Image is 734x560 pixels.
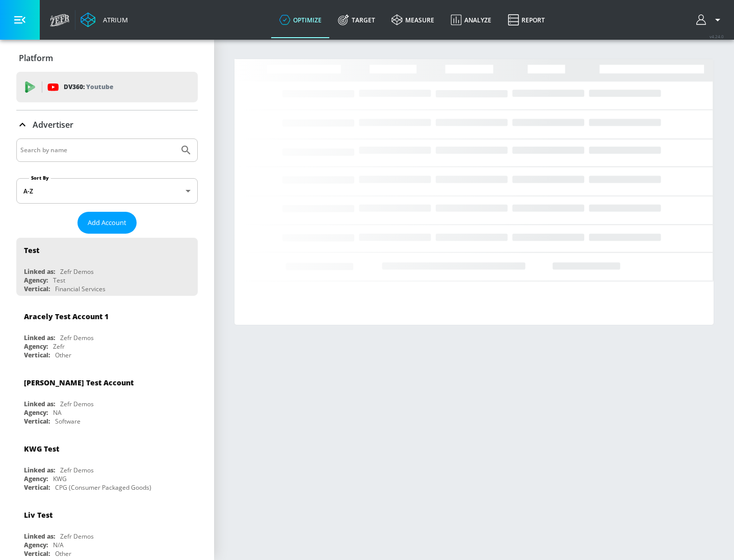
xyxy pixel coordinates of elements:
[53,474,67,483] div: KWG
[64,81,113,93] p: DV360:
[24,267,55,276] div: Linked as:
[16,370,198,428] div: [PERSON_NAME] Test AccountLinked as:Zefr DemosAgency:NAVertical:Software
[53,408,62,417] div: NA
[24,408,48,417] div: Agency:
[24,276,48,285] div: Agency:
[16,110,198,139] div: Advertiser
[20,144,175,157] input: Search by name
[710,34,724,39] span: v 4.24.0
[53,342,65,351] div: Zefr
[16,304,198,362] div: Aracely Test Account 1Linked as:Zefr DemosAgency:ZefrVertical:Other
[55,549,71,558] div: Other
[16,238,198,296] div: TestLinked as:Zefr DemosAgency:TestVertical:Financial Services
[330,2,383,38] a: Target
[24,400,55,408] div: Linked as:
[16,44,198,72] div: Platform
[16,436,198,494] div: KWG TestLinked as:Zefr DemosAgency:KWGVertical:CPG (Consumer Packaged Goods)
[53,276,65,285] div: Test
[60,466,94,474] div: Zefr Demos
[60,333,94,342] div: Zefr Demos
[271,2,330,38] a: optimize
[53,541,64,549] div: N/A
[60,400,94,408] div: Zefr Demos
[24,245,39,255] div: Test
[55,351,71,359] div: Other
[55,417,81,426] div: Software
[55,483,151,492] div: CPG (Consumer Packaged Goods)
[24,474,48,483] div: Agency:
[16,72,198,102] div: DV360: Youtube
[24,483,50,492] div: Vertical:
[77,212,137,234] button: Add Account
[24,510,53,520] div: Liv Test
[24,466,55,474] div: Linked as:
[81,12,128,27] a: Atrium
[24,342,48,351] div: Agency:
[24,378,134,387] div: [PERSON_NAME] Test Account
[24,417,50,426] div: Vertical:
[29,175,51,181] label: Sort By
[60,532,94,541] div: Zefr Demos
[24,351,50,359] div: Vertical:
[86,81,113,92] p: Youtube
[19,52,53,64] p: Platform
[24,549,50,558] div: Vertical:
[500,2,553,38] a: Report
[24,532,55,541] div: Linked as:
[16,178,198,204] div: A-Z
[442,2,500,38] a: Analyze
[24,444,59,454] div: KWG Test
[55,285,106,293] div: Financial Services
[24,541,48,549] div: Agency:
[24,285,50,293] div: Vertical:
[88,217,126,229] span: Add Account
[24,312,109,321] div: Aracely Test Account 1
[33,119,73,130] p: Advertiser
[60,267,94,276] div: Zefr Demos
[99,15,128,24] div: Atrium
[383,2,442,38] a: measure
[24,333,55,342] div: Linked as:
